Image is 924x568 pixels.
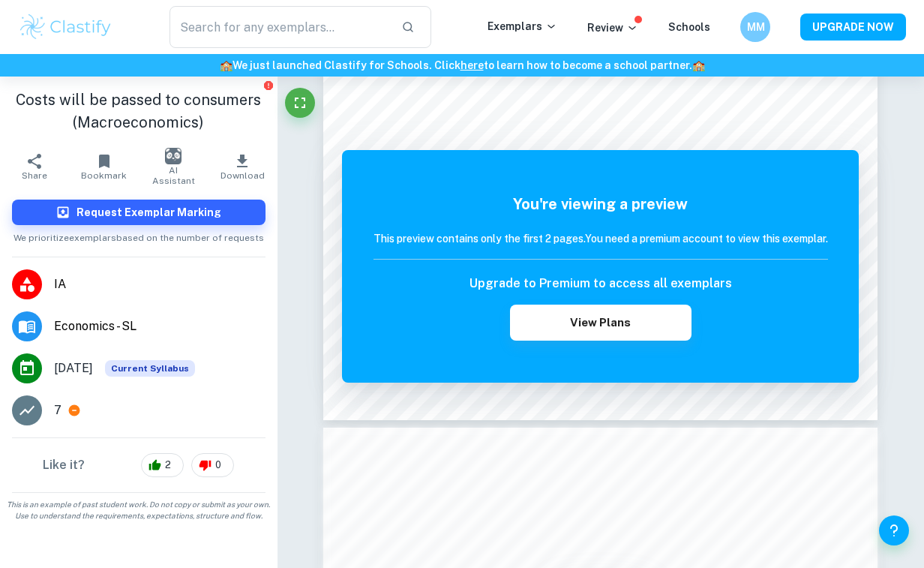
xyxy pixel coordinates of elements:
a: here [460,59,484,71]
input: Search for any exemplars... [169,6,389,48]
h6: We just launched Clastify for Schools. Click to learn how to become a school partner. [3,57,921,74]
img: Clastify logo [18,12,113,42]
h6: Request Exemplar Marking [76,204,221,221]
img: AI Assistant [165,148,181,164]
span: 🏫 [220,59,232,71]
button: Report issue [263,80,274,91]
h1: Costs will be passed to consumers (Macroeconomics) [12,89,265,134]
span: 0 [207,458,229,473]
span: We prioritize exemplars based on the number of requests [13,225,264,245]
span: Economics - SL [54,317,265,335]
span: Current Syllabus [105,360,195,377]
h6: This preview contains only the first 2 pages. You need a premium account to view this exemplar. [373,230,828,247]
button: Fullscreen [285,88,315,118]
button: View Plans [510,305,691,341]
h6: MM [747,19,764,35]
button: UPGRADE NOW [800,14,906,41]
p: Exemplars [487,18,557,35]
span: Bookmark [81,170,127,181]
button: Bookmark [69,146,138,188]
p: 7 [54,401,61,419]
button: Request Exemplar Marking [12,200,265,225]
button: Download [208,146,277,188]
span: 🏫 [692,59,705,71]
span: Download [220,170,265,181]
p: Review [587,20,638,36]
span: 2 [157,458,179,473]
span: [DATE] [54,359,93,377]
span: AI Assistant [148,165,199,186]
div: This exemplar is based on the current syllabus. Feel free to refer to it for inspiration/ideas wh... [105,360,195,377]
button: MM [740,12,770,42]
span: This is an example of past student work. Do not copy or submit as your own. Use to understand the... [6,499,271,521]
button: Help and Feedback [879,515,909,545]
h6: Upgrade to Premium to access all exemplars [469,275,732,293]
button: AI Assistant [139,146,208,188]
h6: Like it? [43,456,85,474]
span: Share [22,170,47,181]
span: IA [54,275,265,293]
a: Schools [668,21,710,33]
h5: You're viewing a preview [373,193,828,215]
